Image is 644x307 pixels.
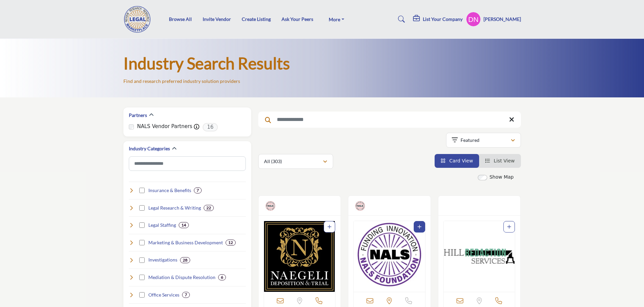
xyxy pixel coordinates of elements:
[148,222,176,228] h4: Legal Staffing: Providing personnel to support law firm operations
[417,224,421,229] a: Add To List
[139,257,145,263] input: Select Investigations checkbox
[139,240,145,245] input: Select Marketing & Business Development checkbox
[446,133,521,148] button: Featured
[226,240,236,246] div: 12 Results For Marketing & Business Development
[123,6,155,33] img: Site Logo
[466,12,481,27] button: Show hide supplier dropdown
[179,222,189,228] div: 14 Results For Legal Staffing
[494,158,515,163] span: List View
[206,206,211,210] b: 22
[204,205,214,211] div: 22 Results For Legal Research & Writing
[327,224,331,229] a: Add To List
[264,158,282,165] p: All (303)
[169,16,192,22] a: Browse All
[444,221,515,292] a: Open Listing in new tab
[148,274,215,281] h4: Mediation & Dispute Resolution: Facilitating settlement and resolving conflicts
[258,154,333,169] button: All (303)
[484,16,521,23] h5: [PERSON_NAME]
[221,275,223,280] b: 6
[129,145,170,152] h2: Industry Categories
[413,15,463,23] div: List Your Company
[423,16,463,22] h5: List Your Company
[123,78,240,85] p: Find and research preferred industry solution providers
[479,154,521,168] li: List View
[148,239,223,246] h4: Marketing & Business Development: Helping law firms grow and attract clients
[228,240,233,245] b: 12
[148,205,201,211] h4: Legal Research & Writing: Assisting with legal research and document drafting
[265,201,275,211] img: NALS Vendor Partners Badge Icon
[282,16,313,22] a: Ask Your Peers
[461,137,479,144] p: Featured
[264,221,335,292] img: NAEGELI Deposition & Trial
[148,256,177,263] h4: Investigations: Gathering information and evidence for cases
[324,14,349,24] a: More
[148,291,179,298] h4: Office Services: Products and services for the law office environment
[197,188,199,193] b: 7
[137,123,193,130] label: NALS Vendor Partners
[181,223,186,227] b: 14
[182,292,190,298] div: 7 Results For Office Services
[139,205,145,211] input: Select Legal Research & Writing checkbox
[129,156,246,171] input: Search Category
[139,275,145,280] input: Select Mediation & Dispute Resolution checkbox
[129,124,134,129] input: NALS Vendor Partners checkbox
[449,158,473,163] span: Card View
[203,123,218,131] span: 16
[185,293,187,297] b: 7
[148,187,191,194] h4: Insurance & Benefits: Mitigating risk and attracting talent through benefits
[139,292,145,298] input: Select Office Services checkbox
[194,187,202,193] div: 7 Results For Insurance & Benefits
[129,112,147,119] h2: Partners
[183,258,187,263] b: 28
[218,274,226,280] div: 6 Results For Mediation & Dispute Resolution
[123,53,290,74] h1: Industry Search Results
[242,16,271,22] a: Create Listing
[435,154,479,168] li: Card View
[485,158,515,163] a: View List
[258,112,521,128] input: Search Keyword
[139,188,145,193] input: Select Insurance & Benefits checkbox
[203,16,231,22] a: Invite Vendor
[444,221,515,292] img: Hill Redaction Services
[441,158,473,163] a: View Card
[355,201,365,211] img: NALS Vendor Partners Badge Icon
[507,224,511,229] a: Add To List
[354,221,425,292] img: NALS Foundation
[264,221,335,292] a: Open Listing in new tab
[354,221,425,292] a: Open Listing in new tab
[490,174,514,181] label: Show Map
[180,257,190,263] div: 28 Results For Investigations
[139,222,145,228] input: Select Legal Staffing checkbox
[391,14,409,25] a: Search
